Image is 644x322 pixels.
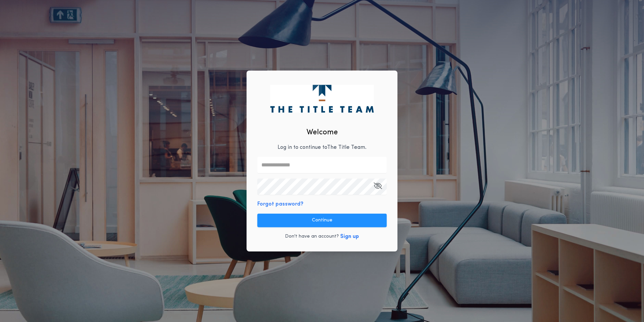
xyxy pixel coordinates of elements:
[278,143,366,152] p: Log in to continue to The Title Team .
[340,233,359,241] button: Sign up
[257,200,303,208] button: Forgot password?
[270,85,374,112] img: logo
[307,127,338,138] h2: Welcome
[257,214,387,227] button: Continue
[285,233,339,240] p: Don't have an account?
